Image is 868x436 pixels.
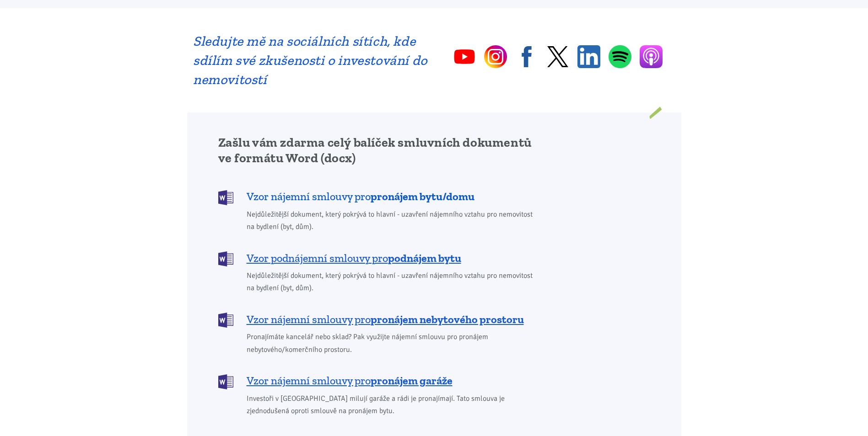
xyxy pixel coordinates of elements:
span: Pronajímáte kancelář nebo sklad? Pak využijte nájemní smlouvu pro pronájem nebytového/komerčního ... [247,331,539,356]
a: Instagram [484,45,507,68]
h2: Sledujte mě na sociálních sítích, kde sdílím své zkušenosti o investování do nemovitostí [193,32,428,89]
span: Vzor nájemní smlouvy pro [247,189,474,204]
b: pronájem garáže [371,374,453,387]
a: Vzor nájemní smlouvy propronájem garáže [218,373,539,388]
img: DOCX (Word) [218,190,233,205]
a: Facebook [515,45,538,68]
a: Linkedin [577,45,600,68]
span: Investoři v [GEOGRAPHIC_DATA] milují garáže a rádi je pronajímají. Tato smlouva je zjednodušená o... [247,393,539,417]
span: Nejdůležitější dokument, který pokrývá to hlavní - uzavření nájemního vztahu pro nemovitost na by... [247,270,539,294]
span: Vzor podnájemní smlouvy pro [247,251,461,266]
b: pronájem bytu/domu [371,190,474,203]
img: DOCX (Word) [218,374,233,389]
a: Vzor nájemní smlouvy propronájem bytu/domu [218,189,539,204]
a: Spotify [609,45,631,69]
img: DOCX (Word) [218,313,233,328]
span: Vzor nájemní smlouvy pro [247,373,453,388]
b: pronájem nebytového prostoru [371,313,524,326]
a: YouTube [453,45,476,68]
a: Vzor podnájemní smlouvy propodnájem bytu [218,250,539,266]
img: DOCX (Word) [218,251,233,266]
h2: Zašlu vám zdarma celý balíček smluvních dokumentů ve formátu Word (docx) [218,135,539,166]
span: Nejdůležitější dokument, který pokrývá to hlavní - uzavření nájemního vztahu pro nemovitost na by... [247,208,539,233]
a: Twitter [546,45,569,68]
a: Apple Podcasts [640,45,663,68]
a: Vzor nájemní smlouvy propronájem nebytového prostoru [218,312,539,327]
span: Vzor nájemní smlouvy pro [247,312,524,327]
b: podnájem bytu [388,251,461,265]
